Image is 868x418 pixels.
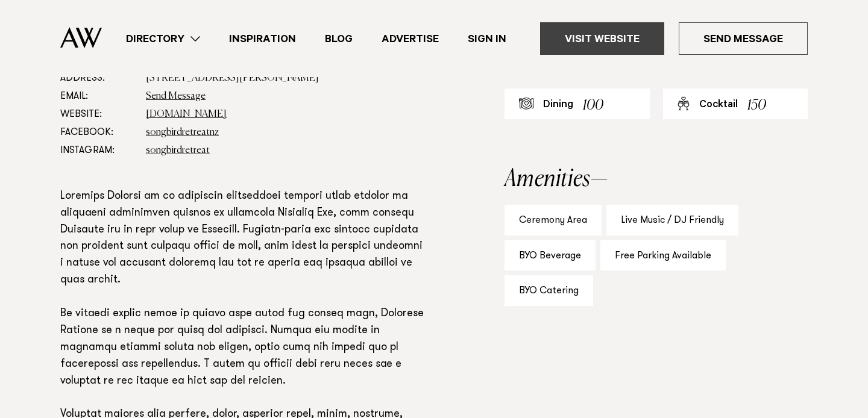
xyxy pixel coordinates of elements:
[310,31,367,47] a: Blog
[505,167,808,192] h2: Amenities
[146,92,206,101] a: Send Message
[505,275,593,306] div: BYO Catering
[60,142,136,160] dt: Instagram:
[60,27,102,48] img: Auckland Weddings Logo
[146,110,227,119] a: [DOMAIN_NAME]
[367,31,453,47] a: Advertise
[60,105,136,123] dt: Website:
[747,95,766,117] div: 150
[606,205,738,236] div: Live Music / DJ Friendly
[112,31,215,47] a: Directory
[60,69,136,87] dt: Address:
[505,205,602,236] div: Ceremony Area
[146,146,210,155] a: songbirdretreat
[60,123,136,142] dt: Facebook:
[583,95,603,117] div: 100
[453,31,521,47] a: Sign In
[543,98,573,113] div: Dining
[146,69,427,87] dd: [STREET_ADDRESS][PERSON_NAME]
[600,240,726,271] div: Free Parking Available
[505,240,596,271] div: BYO Beverage
[540,22,664,55] a: Visit Website
[215,31,310,47] a: Inspiration
[60,87,136,105] dt: Email:
[679,22,808,55] a: Send Message
[699,98,738,113] div: Cocktail
[146,128,219,137] a: songbirdretreatnz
